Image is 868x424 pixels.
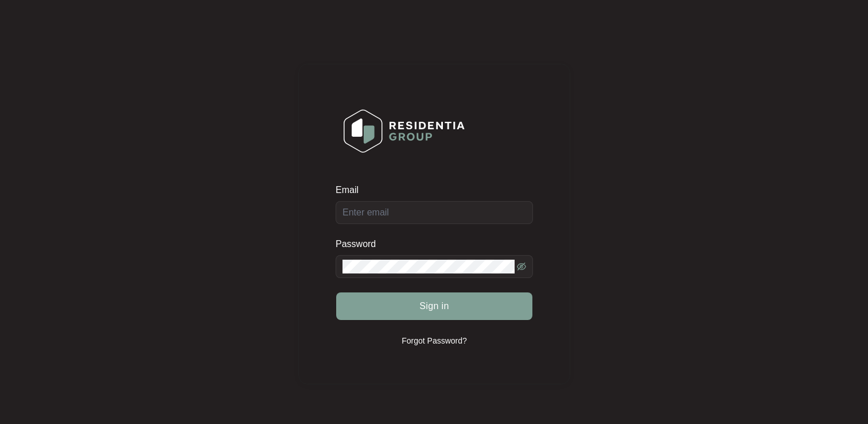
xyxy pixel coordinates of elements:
[419,299,449,313] span: Sign in
[517,262,526,271] span: eye-invisible
[336,102,472,160] img: Login Logo
[336,238,384,250] label: Password
[342,260,515,273] input: Password
[402,335,467,346] p: Forgot Password?
[336,184,367,196] label: Email
[336,292,532,320] button: Sign in
[336,201,533,224] input: Email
